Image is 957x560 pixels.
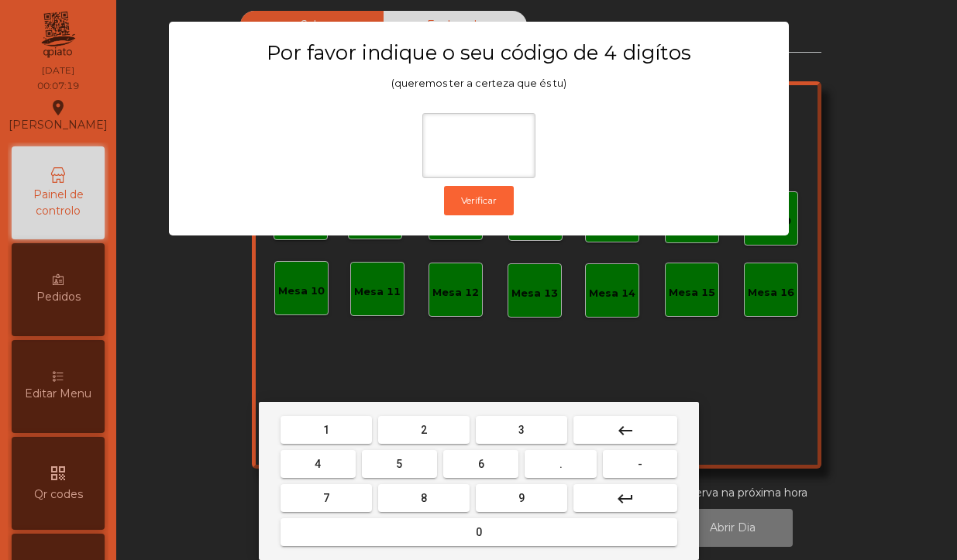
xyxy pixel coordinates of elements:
[616,421,635,440] mat-icon: keyboard_backspace
[476,526,482,538] span: 0
[559,458,563,470] span: .
[638,458,642,470] span: -
[616,490,635,508] mat-icon: keyboard_return
[323,492,329,504] span: 7
[518,424,525,436] span: 3
[478,458,484,470] span: 6
[444,186,514,215] button: Verificar
[421,492,427,504] span: 8
[315,458,321,470] span: 4
[396,458,402,470] span: 5
[199,40,759,65] h3: Por favor indique o seu código de 4 digítos
[323,424,329,436] span: 1
[391,77,566,89] span: (queremos ter a certeza que és tu)
[421,424,427,436] span: 2
[518,492,525,504] span: 9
